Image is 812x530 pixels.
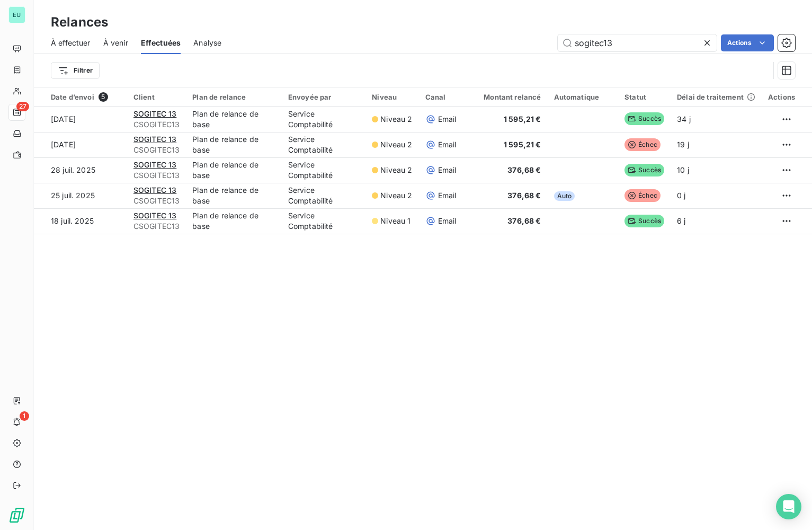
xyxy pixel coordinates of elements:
[507,216,541,225] span: 376,68 €
[282,183,365,208] td: Service Comptabilité
[624,215,664,227] span: Succès
[288,93,359,101] div: Envoyée par
[133,196,180,206] span: CSOGITEC13
[671,107,762,132] td: 34 j
[133,185,177,195] span: SOGITEC 13
[372,93,412,101] div: Niveau
[133,145,180,155] span: CSOGITEC13
[282,208,365,234] td: Service Comptabilité
[51,62,100,79] button: Filtrer
[192,93,275,101] div: Plan de relance
[677,93,744,101] span: Délai de traitement
[8,507,25,524] img: Logo LeanPay
[99,92,108,102] span: 5
[380,216,411,226] span: Niveau 1
[624,93,664,101] div: Statut
[141,38,181,48] span: Effectuées
[558,34,717,51] input: Rechercher
[186,157,282,183] td: Plan de relance de base
[186,208,282,234] td: Plan de relance de base
[282,132,365,157] td: Service Comptabilité
[554,191,575,201] span: Auto
[624,112,664,125] span: Succès
[133,160,177,169] span: SOGITEC 13
[133,119,180,130] span: CSOGITEC13
[380,114,412,125] span: Niveau 2
[624,164,664,176] span: Succès
[507,165,541,174] span: 376,68 €
[51,38,91,48] span: À effectuer
[504,140,541,149] span: 1 595,21 €
[34,183,127,208] td: 25 juil. 2025
[471,93,541,101] div: Montant relancé
[34,208,127,234] td: 18 juil. 2025
[8,6,25,23] div: EU
[438,190,457,201] span: Email
[20,411,29,421] span: 1
[624,138,661,151] span: Échec
[776,494,801,519] div: Open Intercom Messenger
[380,190,412,201] span: Niveau 2
[554,93,612,101] div: Automatique
[133,221,180,232] span: CSOGITEC13
[438,139,457,150] span: Email
[504,114,541,123] span: 1 595,21 €
[624,189,661,202] span: Échec
[282,157,365,183] td: Service Comptabilité
[438,216,457,226] span: Email
[671,132,762,157] td: 19 j
[103,38,128,48] span: À venir
[193,38,221,48] span: Analyse
[133,170,180,181] span: CSOGITEC13
[380,165,412,175] span: Niveau 2
[34,107,127,132] td: [DATE]
[380,139,412,150] span: Niveau 2
[133,211,177,220] span: SOGITEC 13
[186,107,282,132] td: Plan de relance de base
[34,132,127,157] td: [DATE]
[51,13,108,32] h3: Relances
[507,191,541,200] span: 376,68 €
[671,157,762,183] td: 10 j
[186,183,282,208] td: Plan de relance de base
[768,93,795,101] div: Actions
[34,157,127,183] td: 28 juil. 2025
[133,109,177,118] span: SOGITEC 13
[721,34,774,51] button: Actions
[438,114,457,125] span: Email
[16,102,29,111] span: 27
[282,107,365,132] td: Service Comptabilité
[133,135,177,144] span: SOGITEC 13
[671,208,762,234] td: 6 j
[51,92,121,102] div: Date d’envoi
[671,183,762,208] td: 0 j
[133,93,155,101] span: Client
[186,132,282,157] td: Plan de relance de base
[438,165,457,175] span: Email
[425,93,459,101] div: Canal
